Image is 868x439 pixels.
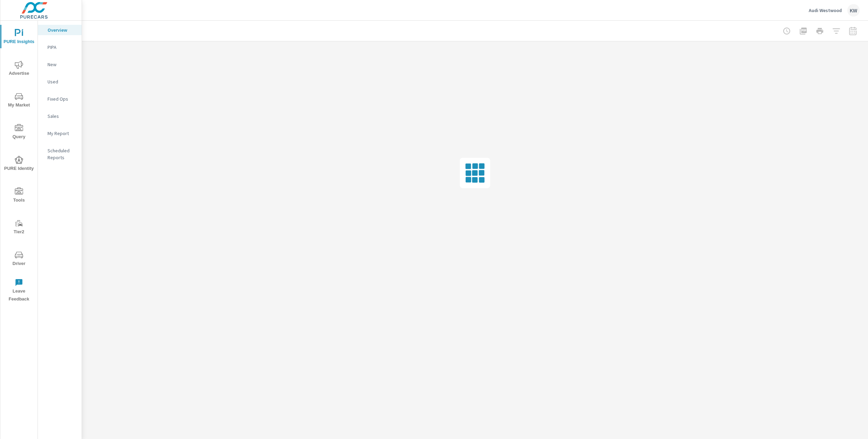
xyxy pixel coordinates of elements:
[2,278,35,303] span: Leave Feedback
[48,78,76,85] p: Used
[2,187,35,204] span: Tools
[48,95,76,102] p: Fixed Ops
[38,42,82,52] div: PIPA
[2,219,35,236] span: Tier2
[38,59,82,70] div: New
[847,4,860,17] div: KW
[2,92,35,109] span: My Market
[2,124,35,141] span: Query
[38,94,82,104] div: Fixed Ops
[38,111,82,121] div: Sales
[2,29,35,46] span: PURE Insights
[38,25,82,35] div: Overview
[48,147,76,161] p: Scheduled Reports
[48,44,76,51] p: PIPA
[38,128,82,139] div: My Report
[48,27,76,33] p: Overview
[48,113,76,120] p: Sales
[2,251,35,268] span: Driver
[2,61,35,78] span: Advertise
[38,145,82,163] div: Scheduled Reports
[0,21,38,306] div: nav menu
[48,130,76,137] p: My Report
[38,76,82,87] div: Used
[2,156,35,173] span: PURE Identity
[809,7,842,13] p: Audi Westwood
[48,61,76,68] p: New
